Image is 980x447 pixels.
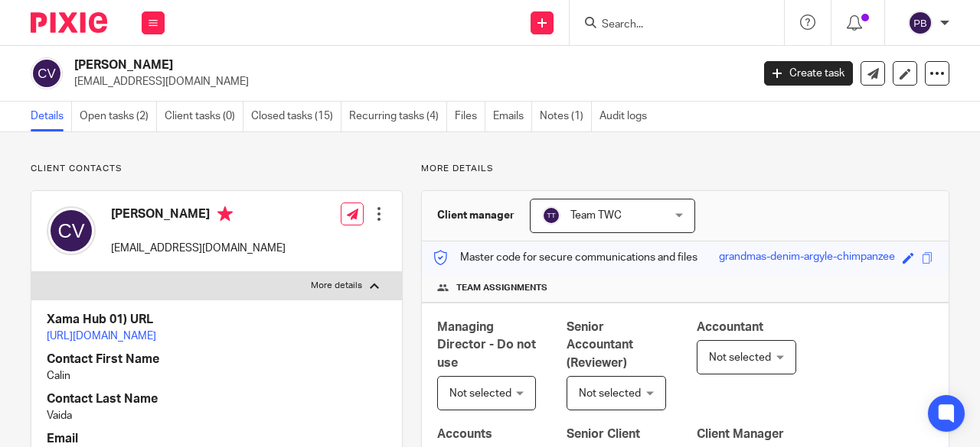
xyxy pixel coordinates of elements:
a: Files [455,102,485,131]
img: Pixie [31,12,107,33]
img: svg%3E [908,11,933,35]
h4: Xama Hub 01) URL [47,312,387,328]
span: Not selected [709,352,771,363]
img: svg%3E [542,206,560,225]
span: Managing Director - Do not use [437,321,536,369]
span: Senior Accountant (Reviewer) [567,321,633,369]
span: Team assignments [456,282,547,294]
img: svg%3E [31,57,63,89]
input: Search [600,18,738,32]
p: [EMAIL_ADDRESS][DOMAIN_NAME] [111,241,286,256]
a: Audit logs [599,102,655,131]
p: More details [311,280,362,292]
h3: Client manager [437,208,514,223]
img: svg%3E [47,206,96,255]
h4: Contact First Name [47,351,387,368]
p: More details [421,163,949,175]
div: grandmas-denim-argyle-chimpanzee [719,249,895,267]
h4: Contact Last Name [47,391,387,407]
span: Not selected [579,388,641,399]
p: Master code for secure communications and files [433,250,697,265]
h4: Email [47,431,387,447]
a: Emails [493,102,532,131]
a: Open tasks (2) [80,102,157,131]
h2: [PERSON_NAME] [74,57,608,73]
p: Vaida [47,408,387,423]
p: [EMAIL_ADDRESS][DOMAIN_NAME] [74,74,741,89]
p: Client contacts [31,163,403,175]
a: Closed tasks (15) [251,102,341,131]
p: Calin [47,368,387,384]
a: Create task [764,61,853,86]
span: Client Manager [697,428,784,440]
a: Client tasks (0) [165,102,243,131]
span: Not selected [449,388,511,399]
i: Primary [217,206,233,222]
a: Details [31,102,72,131]
a: [URL][DOMAIN_NAME] [47,331,156,342]
a: Notes (1) [540,102,592,131]
a: Recurring tasks (4) [349,102,447,131]
span: Team TWC [570,210,622,221]
h4: [PERSON_NAME] [111,206,286,225]
span: Accountant [697,321,763,333]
